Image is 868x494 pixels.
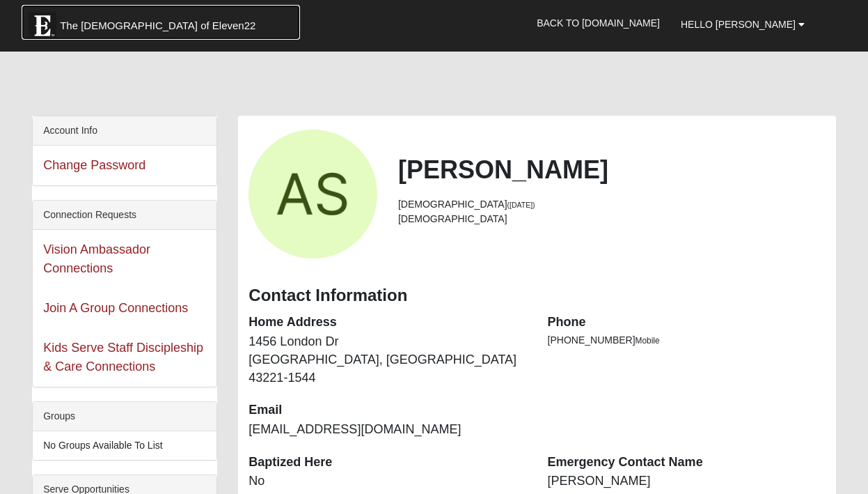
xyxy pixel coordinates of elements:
dd: 1456 London Dr [GEOGRAPHIC_DATA], [GEOGRAPHIC_DATA] 43221-1544 [248,333,526,387]
h3: Contact Information [248,286,825,306]
span: Mobile [636,336,660,346]
li: [PHONE_NUMBER] [548,333,826,348]
dt: Home Address [248,314,526,332]
a: The [DEMOGRAPHIC_DATA] of Eleven22 [22,5,300,40]
h2: [PERSON_NAME] [398,155,826,185]
span: Hello [PERSON_NAME] [681,19,796,30]
a: Vision Ambassador Connections [43,242,150,275]
li: No Groups Available To List [33,431,216,460]
div: Groups [33,402,216,431]
dd: [PERSON_NAME] [548,472,826,491]
a: View Fullsize Photo [248,130,377,258]
a: Join A Group Connections [43,301,188,315]
dt: Baptized Here [248,454,526,472]
span: The [DEMOGRAPHIC_DATA] of Eleven22 [60,19,255,33]
a: Change Password [43,158,145,172]
a: Back to [DOMAIN_NAME] [526,6,670,40]
a: Kids Serve Staff Discipleship & Care Connections [43,341,203,373]
img: Eleven22 logo [29,12,56,40]
dd: No [248,472,526,491]
dt: Email [248,401,526,419]
li: [DEMOGRAPHIC_DATA] [398,212,826,226]
a: Hello [PERSON_NAME] [670,7,815,42]
dt: Phone [548,314,826,332]
dd: [EMAIL_ADDRESS][DOMAIN_NAME] [248,421,526,439]
small: ([DATE]) [507,201,535,209]
div: Account Info [33,116,216,146]
li: [DEMOGRAPHIC_DATA] [398,197,826,212]
div: Connection Requests [33,201,216,230]
dt: Emergency Contact Name [548,454,826,472]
